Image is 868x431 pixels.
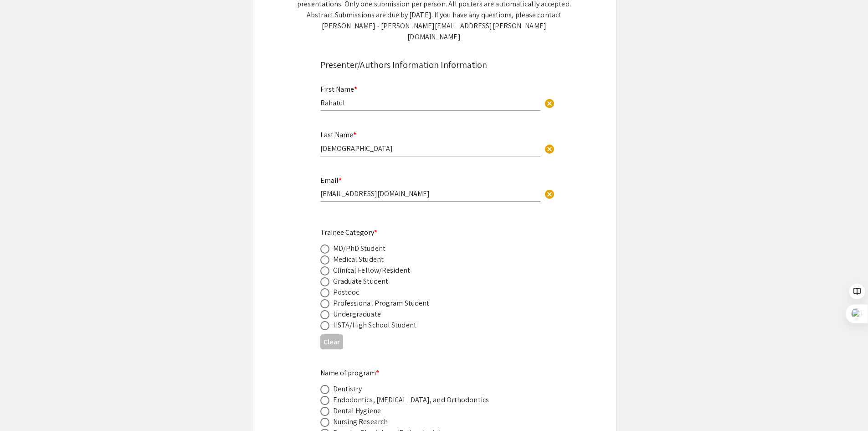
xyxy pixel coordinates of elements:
[320,368,380,378] mat-label: Name of program
[320,176,342,185] mat-label: Email
[320,334,343,349] button: Clear
[333,243,385,254] div: MD/PhD Student
[333,405,381,416] div: Dental Hygiene
[540,185,559,203] button: Clear
[544,189,555,200] span: cancel
[320,98,540,108] input: Type Here
[544,144,555,155] span: cancel
[320,130,356,140] mat-label: Last Name
[333,395,489,405] div: Endodontics, [MEDICAL_DATA], and Orthodontics
[333,384,362,395] div: Dentistry
[333,254,384,265] div: Medical Student
[320,58,548,72] div: Presenter/Authors Information Information
[320,189,540,198] input: Type Here
[540,139,559,157] button: Clear
[320,84,357,94] mat-label: First Name
[333,298,430,309] div: Professional Program Student
[333,276,389,287] div: Graduate Student
[7,390,39,424] iframe: Chat
[333,309,381,320] div: Undergraduate
[333,287,360,298] div: Postdoc
[320,144,540,153] input: Type Here
[333,416,388,427] div: Nursing Research
[320,228,378,237] mat-label: Trainee Category
[333,320,416,331] div: HSTA/High School Student
[540,93,559,112] button: Clear
[544,98,555,109] span: cancel
[333,265,410,276] div: Clinical Fellow/Resident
